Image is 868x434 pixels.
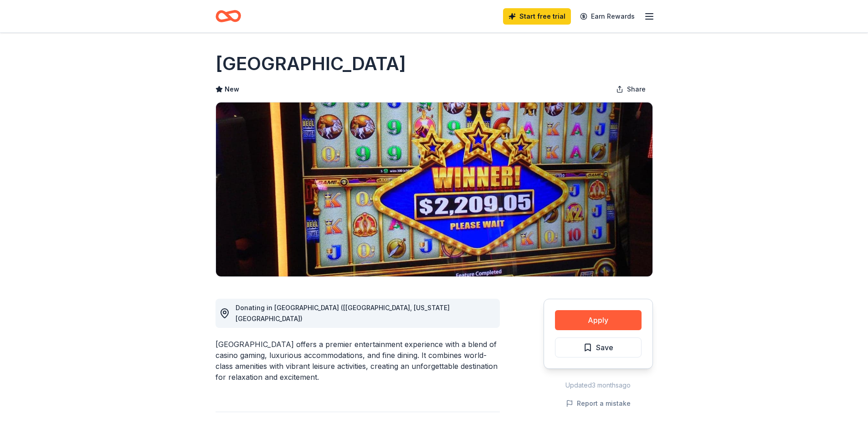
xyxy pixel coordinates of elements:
a: Start free trial [503,8,571,25]
a: Earn Rewards [575,8,640,25]
button: Share [609,80,653,98]
span: Save [596,342,613,353]
h1: [GEOGRAPHIC_DATA] [216,51,406,77]
div: [GEOGRAPHIC_DATA] offers a premier entertainment experience with a blend of casino gaming, luxuri... [216,339,500,383]
div: Updated 3 months ago [544,380,653,391]
img: Image for Grand Island Casino Resort [216,102,652,276]
button: Apply [555,310,642,330]
a: Home [216,5,241,27]
button: Save [555,337,642,357]
span: New [225,84,239,95]
button: Report a mistake [566,398,631,409]
span: Share [627,84,646,95]
span: Donating in [GEOGRAPHIC_DATA] ([[GEOGRAPHIC_DATA], [US_STATE][GEOGRAPHIC_DATA]) [236,304,450,322]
